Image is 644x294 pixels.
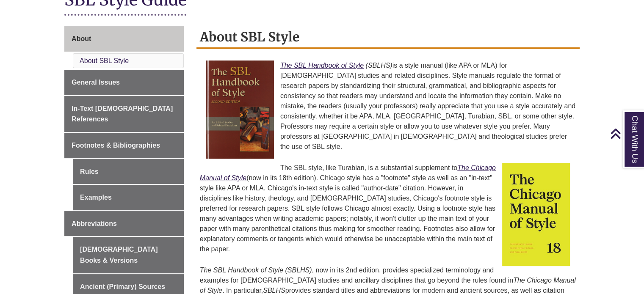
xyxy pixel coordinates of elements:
[200,159,576,258] p: The SBL style, like Turabian, is a substantial supplement to (now in its 18th edition). Chicago s...
[365,62,392,69] em: (SBLHS)
[200,267,312,274] em: The SBL Handbook of Style (SBLHS)
[610,128,642,139] a: Back to Top
[263,287,285,294] em: SBLHS
[280,62,364,69] a: The SBL Handbook of Style
[64,26,184,52] a: About
[73,237,184,273] a: [DEMOGRAPHIC_DATA] Books & Versions
[73,185,184,210] a: Examples
[80,57,129,64] a: About SBL Style
[64,96,184,132] a: In-Text [DEMOGRAPHIC_DATA] References
[72,35,91,42] span: About
[72,105,173,123] span: In-Text [DEMOGRAPHIC_DATA] References
[196,26,580,49] h2: About SBL Style
[73,159,184,184] a: Rules
[72,220,117,227] span: Abbreviations
[64,133,184,158] a: Footnotes & Bibliographies
[64,70,184,95] a: General Issues
[72,142,160,149] span: Footnotes & Bibliographies
[72,79,120,86] span: General Issues
[200,57,576,155] p: is a style manual (like APA or MLA) for [DEMOGRAPHIC_DATA] studies and related disciplines. Style...
[200,164,496,181] a: The Chicago Manual of Style
[200,277,576,294] em: The Chicago Manual of Style
[64,211,184,236] a: Abbreviations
